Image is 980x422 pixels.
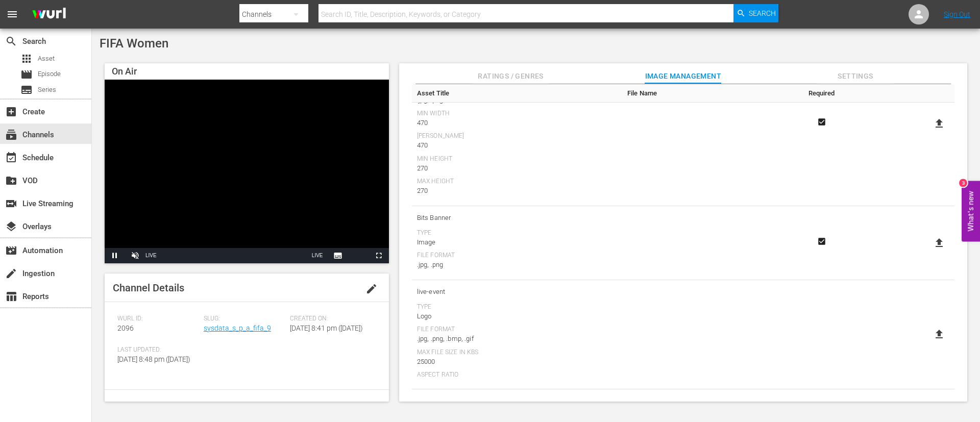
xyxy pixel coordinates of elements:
[417,357,617,367] div: 25000
[799,84,844,103] th: Required
[816,117,828,127] svg: Required
[105,248,125,263] button: Pause
[816,237,828,246] svg: Required
[417,178,617,186] div: Max Height
[733,4,778,22] button: Search
[105,80,389,263] div: Video Player
[117,346,199,354] span: Last Updated:
[622,84,799,103] th: File Name
[417,334,617,344] div: .jpg, .png, .bmp, .gif
[290,324,363,332] span: [DATE] 8:41 pm ([DATE])
[417,237,617,247] div: Image
[5,197,17,210] span: Live Streaming
[113,282,184,294] span: Channel Details
[125,248,145,263] button: Unmute
[5,267,17,280] span: Ingestion
[20,68,33,81] span: Episode
[417,110,617,118] div: Min Width
[5,220,17,233] span: Overlays
[817,70,894,83] span: Settings
[348,248,369,263] button: Picture-in-Picture
[5,290,17,303] span: Reports
[204,315,285,323] span: Slug:
[20,84,33,96] span: Series
[117,315,199,323] span: Wurl ID:
[369,248,389,263] button: Fullscreen
[328,248,348,263] button: Subtitles
[412,84,622,103] th: Asset Title
[204,324,271,332] a: sysdata_s_p_a_fifa_9
[5,129,17,141] span: Channels
[112,66,137,77] span: On Air
[417,371,617,379] div: Aspect Ratio
[100,36,168,51] span: FIFA Women
[24,3,73,27] img: ans4CAIJ8jUAAAAAAAAAAAAAAAAAAAAAAAAgQb4GAAAAAAAAAAAAAAAAAAAAAAAAJMjXAAAAAAAAAAAAAAAAAAAAAAAAgAT5G...
[417,349,617,357] div: Max File Size In Kbs
[5,106,17,118] span: Create
[959,179,967,187] div: 3
[6,8,18,20] span: menu
[417,186,617,196] div: 270
[417,163,617,173] div: 270
[417,118,617,128] div: 470
[417,211,617,225] span: Bits Banner
[312,253,323,258] span: LIVE
[417,326,617,334] div: File Format
[417,229,617,237] div: Type
[117,324,134,332] span: 2096
[290,315,371,323] span: Created On:
[417,303,617,311] div: Type
[5,152,17,164] span: Schedule
[38,85,56,95] span: Series
[944,10,970,18] a: Sign Out
[359,277,384,301] button: edit
[962,181,980,241] button: Open Feedback Widget
[5,175,17,187] span: VOD
[417,155,617,163] div: Min Height
[38,69,61,79] span: Episode
[365,283,378,295] span: edit
[417,285,617,299] span: live-event
[145,248,157,263] div: LIVE
[5,35,17,47] span: Search
[417,132,617,140] div: [PERSON_NAME]
[5,244,17,257] span: Automation
[645,70,721,83] span: Image Management
[417,311,617,321] div: Logo
[749,4,776,22] span: Search
[417,140,617,151] div: 470
[473,70,549,83] span: Ratings / Genres
[117,355,190,363] span: [DATE] 8:48 pm ([DATE])
[307,248,328,263] button: Seek to live, currently playing live
[20,53,33,65] span: Asset
[417,260,617,270] div: .jpg, .png
[417,252,617,260] div: File Format
[38,54,55,64] span: Asset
